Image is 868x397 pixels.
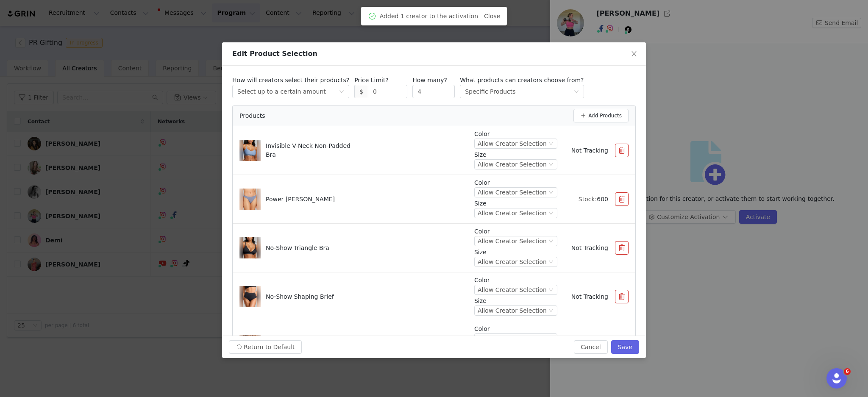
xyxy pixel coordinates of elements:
div: Allow Creator Selection [478,306,547,315]
p: Power [PERSON_NAME] [266,195,335,204]
img: Product Image [243,189,257,210]
p: Color [474,325,557,333]
p: Color [474,178,557,187]
p: Color [474,130,557,139]
i: icon: down [548,239,554,244]
p: No-Show Shaping Brief [266,292,334,301]
i: icon: down [339,89,344,95]
p: Size [474,199,557,208]
span: $ [354,85,368,98]
img: Product Image [243,335,257,356]
div: Allow Creator Selection [478,257,547,267]
button: Close [622,42,646,66]
i: icon: down [548,259,554,265]
i: icon: down [548,308,554,314]
p: No-Show Triangle Bra [266,244,329,253]
button: Add Products [573,109,629,122]
input: Required [368,85,407,98]
p: What products can creators choose from? [460,76,584,85]
input: Required [413,85,454,98]
img: Image Background Blur [239,186,261,213]
div: Stock: [564,195,608,204]
div: Allow Creator Selection [478,236,547,246]
p: Color [474,276,557,285]
i: icon: down [574,89,579,95]
i: icon: down [548,162,554,168]
span: Edit Product Selection [232,50,317,58]
img: Image Background Blur [239,283,261,310]
span: 6 [844,368,851,375]
i: icon: down [548,190,554,196]
div: Allow Creator Selection [478,139,547,148]
span: Not Tracking [571,147,608,154]
img: Product Image [243,286,257,307]
iframe: Intercom live chat [826,368,847,389]
span: Products [239,111,265,120]
p: Invisible V-Neck Non-Padded Bra [266,142,352,159]
p: How many? [412,76,455,85]
span: Added 1 creator to the activation [380,12,478,21]
i: icon: down [548,287,554,293]
span: Not Tracking [571,244,608,251]
p: Size [474,297,557,305]
p: Size [474,248,557,257]
i: icon: down [548,211,554,217]
img: Product Image [243,237,257,258]
button: Return to Default [229,340,302,354]
a: Close [484,13,500,19]
img: Image Background Blur [239,137,261,164]
span: 600 [597,196,608,203]
div: Allow Creator Selection [478,208,547,218]
div: Allow Creator Selection [478,285,547,294]
p: Size [474,150,557,159]
span: Not Tracking [571,293,608,300]
div: Allow Creator Selection [478,160,547,169]
div: Specific Products [465,85,515,98]
button: Save [611,340,639,354]
img: Image Background Blur [239,235,261,261]
p: Price Limit? [354,76,407,85]
p: Color [474,227,557,236]
div: Allow Creator Selection [478,188,547,197]
i: icon: down [548,141,554,147]
i: icon: close [631,50,637,57]
img: Product Image [243,140,257,161]
p: How will creators select their products? [232,76,349,85]
div: Select up to a certain amount [237,85,326,98]
button: Cancel [574,340,607,354]
div: Allow Creator Selection [478,334,547,343]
